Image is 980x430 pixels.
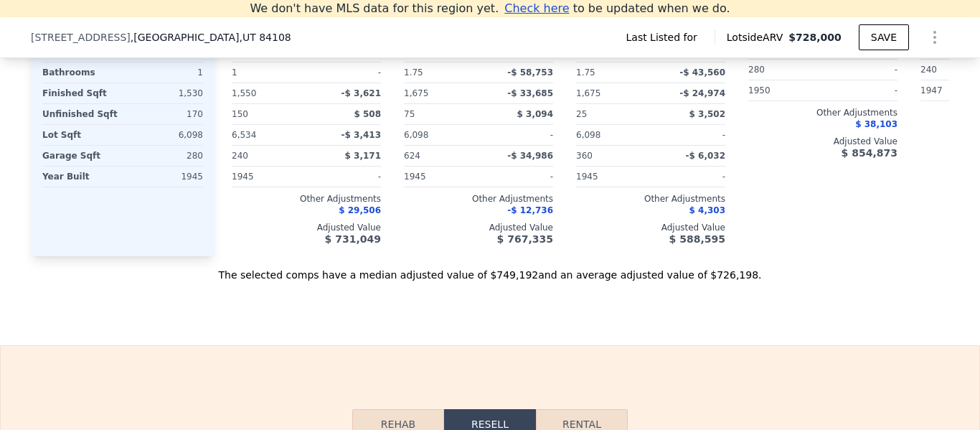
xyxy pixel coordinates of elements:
[232,167,303,187] div: 1945
[404,88,428,98] span: 1,675
[232,151,248,161] span: 240
[679,88,725,98] span: -$ 24,974
[232,88,256,98] span: 1,550
[42,167,120,187] div: Year Built
[325,233,381,245] span: $ 731,049
[126,167,203,187] div: 1945
[788,32,842,43] span: $728,000
[126,125,203,145] div: 6,098
[232,109,248,119] span: 150
[239,32,291,43] span: , UT 84108
[689,109,725,119] span: $ 3,502
[497,233,553,245] span: $ 767,335
[748,65,765,75] span: 280
[748,107,897,118] div: Other Adjustments
[339,205,381,215] span: $ 29,506
[126,62,203,83] div: 1
[576,151,593,161] span: 360
[507,88,553,98] span: -$ 33,685
[654,167,725,187] div: -
[826,80,897,101] div: -
[126,83,203,103] div: 1,530
[689,205,725,215] span: $ 4,303
[341,88,381,98] span: -$ 3,621
[131,30,291,45] span: , [GEOGRAPHIC_DATA]
[232,193,381,205] div: Other Adjustments
[341,130,381,140] span: -$ 3,413
[576,193,725,205] div: Other Adjustments
[748,136,897,147] div: Adjusted Value
[42,146,120,166] div: Garage Sqft
[855,119,897,129] span: $ 38,103
[404,167,476,187] div: 1945
[481,167,553,187] div: -
[232,62,303,83] div: 1
[404,130,428,140] span: 6,098
[354,109,381,119] span: $ 508
[232,130,256,140] span: 6,534
[504,1,569,15] span: Check here
[31,256,949,282] div: The selected comps have a median adjusted value of $749,192 and an average adjusted value of $726...
[920,23,949,52] button: Show Options
[826,60,897,80] div: -
[507,151,553,161] span: -$ 34,986
[679,67,725,78] span: -$ 43,560
[42,83,120,103] div: Finished Sqft
[686,151,725,161] span: -$ 6,032
[42,104,120,124] div: Unfinished Sqft
[507,205,553,215] span: -$ 12,736
[576,130,600,140] span: 6,098
[727,30,788,45] span: Lotside ARV
[576,62,648,83] div: 1.75
[576,109,587,119] span: 25
[404,151,420,161] span: 624
[31,30,131,45] span: [STREET_ADDRESS]
[748,80,820,101] div: 1950
[507,67,553,78] span: -$ 58,753
[42,125,120,145] div: Lot Sqft
[626,30,703,45] span: Last Listed for
[126,146,203,166] div: 280
[576,222,725,233] div: Adjusted Value
[576,88,600,98] span: 1,675
[654,125,725,145] div: -
[42,62,120,83] div: Bathrooms
[842,147,897,159] span: $ 854,873
[517,109,553,119] span: $ 3,094
[309,62,381,83] div: -
[309,167,381,187] div: -
[576,167,648,187] div: 1945
[404,222,553,233] div: Adjusted Value
[126,104,203,124] div: 170
[404,193,553,205] div: Other Adjustments
[232,222,381,233] div: Adjusted Value
[920,65,937,75] span: 240
[859,24,909,50] button: SAVE
[404,109,415,119] span: 75
[345,151,381,161] span: $ 3,171
[404,62,476,83] div: 1.75
[481,125,553,145] div: -
[669,233,725,245] span: $ 588,595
